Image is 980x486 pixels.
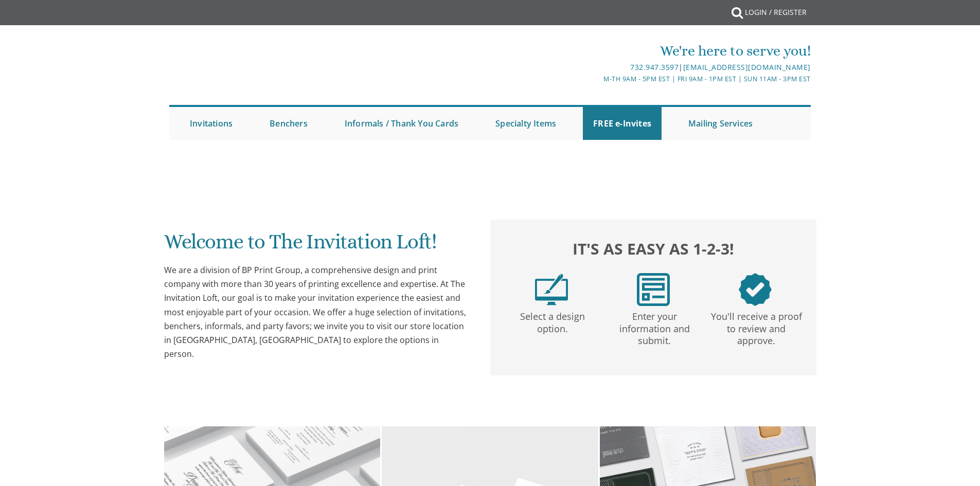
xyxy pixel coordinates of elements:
p: You'll receive a proof to review and approve. [707,306,805,347]
a: Informals / Thank You Cards [334,107,469,140]
a: 732.947.3597 [630,62,679,72]
p: Select a design option. [504,306,601,335]
a: [EMAIL_ADDRESS][DOMAIN_NAME] [683,62,811,72]
a: FREE e-Invites [583,107,662,140]
div: We're here to serve you! [384,41,811,61]
img: step3.png [739,273,772,306]
h2: It's as easy as 1-2-3! [501,237,806,260]
a: Specialty Items [485,107,566,140]
a: Benchers [259,107,318,140]
a: Invitations [180,107,243,140]
div: We are a division of BP Print Group, a comprehensive design and print company with more than 30 y... [164,263,470,361]
img: step2.png [637,273,670,306]
img: step1.png [535,273,568,306]
h1: Welcome to The Invitation Loft! [164,230,470,261]
div: M-Th 9am - 5pm EST | Fri 9am - 1pm EST | Sun 11am - 3pm EST [384,74,811,84]
div: | [384,61,811,74]
p: Enter your information and submit. [605,306,703,347]
a: Mailing Services [678,107,763,140]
